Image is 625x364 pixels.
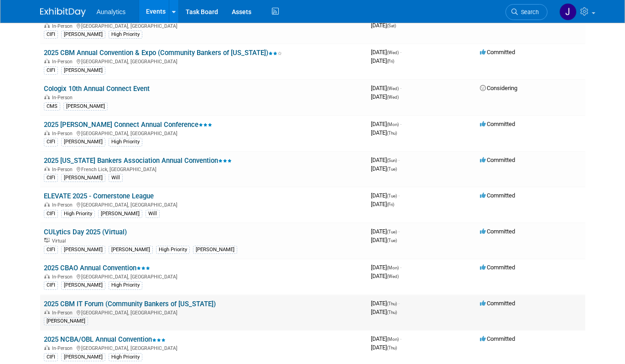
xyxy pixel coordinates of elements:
[44,273,364,280] div: [GEOGRAPHIC_DATA], [GEOGRAPHIC_DATA]
[52,345,75,351] span: In-Person
[398,157,400,163] span: -
[400,49,401,56] span: -
[371,129,397,136] span: [DATE]
[387,95,399,100] span: (Wed)
[52,95,75,101] span: In-Person
[371,237,397,243] span: [DATE]
[44,310,50,314] img: In-Person Event
[44,59,50,63] img: In-Person Event
[61,210,95,218] div: High Priority
[387,274,399,279] span: (Wed)
[387,86,399,91] span: (Wed)
[387,193,397,198] span: (Tue)
[109,281,142,289] div: High Priority
[61,66,105,75] div: [PERSON_NAME]
[44,344,364,351] div: [GEOGRAPHIC_DATA], [GEOGRAPHIC_DATA]
[44,202,50,207] img: In-Person Event
[371,335,401,342] span: [DATE]
[371,228,400,235] span: [DATE]
[61,281,105,289] div: [PERSON_NAME]
[44,210,58,218] div: CIFI
[44,66,58,75] div: CIFI
[387,310,397,315] span: (Thu)
[400,121,401,127] span: -
[387,345,397,350] span: (Thu)
[371,49,401,56] span: [DATE]
[44,57,364,65] div: [GEOGRAPHIC_DATA], [GEOGRAPHIC_DATA]
[52,167,75,172] span: In-Person
[371,201,394,207] span: [DATE]
[400,85,401,91] span: -
[398,192,400,199] span: -
[480,335,515,342] span: Committed
[109,246,153,254] div: [PERSON_NAME]
[371,273,399,279] span: [DATE]
[44,167,50,171] img: In-Person Event
[371,344,397,351] span: [DATE]
[61,30,105,39] div: [PERSON_NAME]
[44,102,60,111] div: CMS
[371,192,400,199] span: [DATE]
[480,228,515,235] span: Committed
[398,300,400,307] span: -
[44,121,212,129] a: 2025 [PERSON_NAME] Connect Annual Conference
[44,192,154,200] a: ELEVATE 2025 - Cornerstone League
[44,300,216,308] a: 2025 CBM IT Forum (Community Bankers of [US_STATE])
[371,300,400,307] span: [DATE]
[480,85,517,91] span: Considering
[371,165,397,172] span: [DATE]
[387,238,397,243] span: (Tue)
[480,264,515,271] span: Committed
[109,138,142,146] div: High Priority
[109,174,123,182] div: Will
[480,192,515,199] span: Committed
[44,317,88,325] div: [PERSON_NAME]
[44,165,364,172] div: French Lick, [GEOGRAPHIC_DATA]
[398,228,400,235] span: -
[387,229,397,234] span: (Tue)
[97,8,126,15] span: Aunalytics
[193,246,237,254] div: [PERSON_NAME]
[44,131,50,135] img: In-Person Event
[52,131,75,136] span: In-Person
[44,335,166,344] a: 2025 NCBA/OBL Annual Convention
[52,238,68,244] span: Virtual
[109,30,142,39] div: High Priority
[61,174,105,182] div: [PERSON_NAME]
[44,129,364,136] div: [GEOGRAPHIC_DATA], [GEOGRAPHIC_DATA]
[371,121,401,127] span: [DATE]
[387,167,397,172] span: (Tue)
[44,274,50,278] img: In-Person Event
[44,95,50,99] img: In-Person Event
[387,131,397,136] span: (Thu)
[52,202,75,208] span: In-Person
[44,238,50,243] img: Virtual Event
[40,8,86,17] img: ExhibitDay
[61,246,105,254] div: [PERSON_NAME]
[387,301,397,306] span: (Thu)
[371,85,401,91] span: [DATE]
[44,49,282,57] a: 2025 CBM Annual Convention & Expo (Community Bankers of [US_STATE])
[44,308,364,316] div: [GEOGRAPHIC_DATA], [GEOGRAPHIC_DATA]
[44,345,50,350] img: In-Person Event
[44,201,364,208] div: [GEOGRAPHIC_DATA], [GEOGRAPHIC_DATA]
[44,30,58,39] div: CIFI
[44,353,58,361] div: CIFI
[371,157,400,163] span: [DATE]
[518,9,539,15] span: Search
[52,310,75,316] span: In-Person
[387,23,396,28] span: (Sat)
[52,23,75,29] span: In-Person
[44,264,150,272] a: 2025 CBAO Annual Convention
[387,265,399,270] span: (Mon)
[44,174,58,182] div: CIFI
[505,4,547,20] a: Search
[387,202,394,207] span: (Fri)
[44,157,232,165] a: 2025 [US_STATE] Bankers Association Annual Convention
[44,138,58,146] div: CIFI
[44,85,150,93] a: Cologix 10th Annual Connect Event
[387,50,399,55] span: (Wed)
[400,264,401,271] span: -
[63,102,108,111] div: [PERSON_NAME]
[156,246,190,254] div: High Priority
